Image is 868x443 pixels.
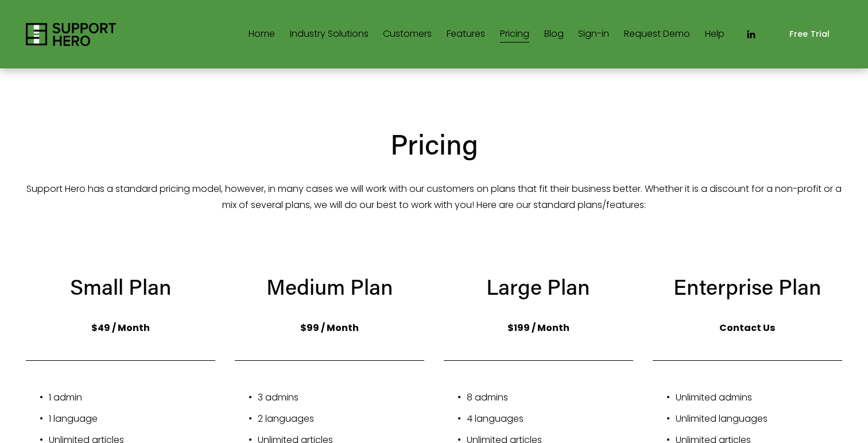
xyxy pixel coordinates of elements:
[507,321,569,334] strong: $199 / Month
[578,25,609,44] a: Sign-in
[777,21,842,48] a: Free Trial
[91,321,150,334] strong: $49 / Month
[26,272,215,301] h3: Small Plan
[290,26,369,43] span: Industry Solutions
[467,411,633,427] p: 4 languages
[383,25,432,44] a: Customers
[258,390,424,406] p: 3 admins
[500,25,529,44] a: Pricing
[676,390,842,406] p: Unlimited admins
[290,25,369,44] a: folder dropdown
[447,25,485,44] a: Features
[444,272,633,301] h3: Large Plan
[26,23,116,46] img: Support Hero
[544,25,564,44] a: Blog
[26,181,842,214] p: Support Hero has a standard pricing model, however, in many cases we will work with our customers...
[467,390,633,406] p: 8 admins
[300,321,359,334] strong: $99 / Month
[49,411,215,427] p: 1 language
[624,25,690,44] a: Request Demo
[705,25,724,44] a: Help
[745,29,757,40] a: LinkedIn
[26,126,842,162] h2: Pricing
[258,411,424,427] p: 2 languages
[676,411,842,427] p: Unlimited languages
[653,272,842,301] h3: Enterprise Plan
[49,390,215,406] p: 1 admin
[249,25,275,44] a: Home
[235,272,424,301] h3: Medium Plan
[719,321,775,334] strong: Contact Us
